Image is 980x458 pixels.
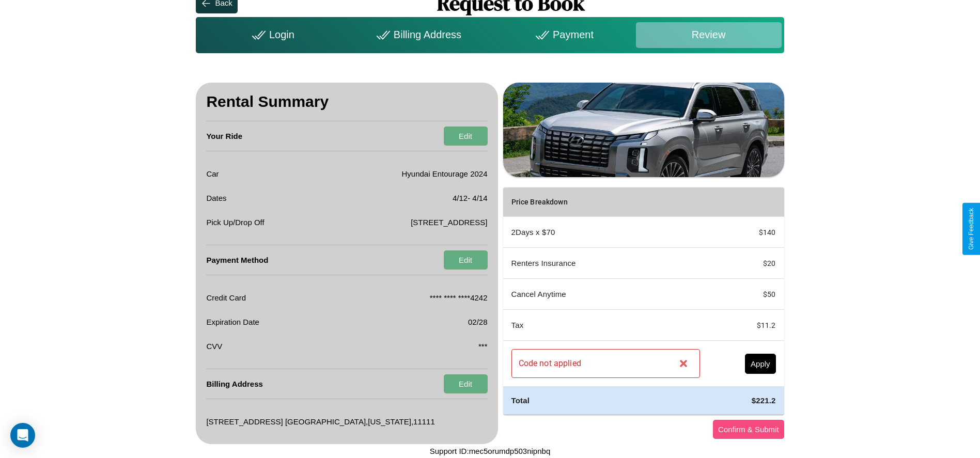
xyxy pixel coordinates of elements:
[206,415,434,429] p: [STREET_ADDRESS] [GEOGRAPHIC_DATA] , [US_STATE] , 11111
[206,167,219,181] p: Car
[968,208,975,250] div: Give Feedback
[708,248,784,279] td: $ 20
[206,215,264,229] p: Pick Up/Drop Off
[344,22,490,48] div: Billing Address
[206,83,487,121] h3: Rental Summary
[468,315,488,329] p: 02/28
[511,318,700,332] p: Tax
[10,423,35,448] div: Open Intercom Messenger
[206,315,259,329] p: Expiration Date
[453,191,488,205] p: 4 / 12 - 4 / 14
[490,22,635,48] div: Payment
[708,217,784,248] td: $ 140
[198,22,344,48] div: Login
[503,187,708,217] th: Price Breakdown
[206,291,246,305] p: Credit Card
[444,374,488,393] button: Edit
[713,420,784,439] button: Confirm & Submit
[511,395,700,406] h4: Total
[206,121,242,151] h4: Your Ride
[511,225,700,239] p: 2 Days x $ 70
[206,339,222,353] p: CVV
[745,354,776,374] button: Apply
[444,127,488,146] button: Edit
[511,287,700,301] p: Cancel Anytime
[430,444,551,458] p: Support ID: mec5orumdp503nipnbq
[206,369,262,399] h4: Billing Address
[503,187,784,414] table: simple table
[708,310,784,341] td: $ 11.2
[444,250,488,270] button: Edit
[636,22,782,48] div: Review
[402,167,488,181] p: Hyundai Entourage 2024
[708,279,784,310] td: $ 50
[511,256,700,270] p: Renters Insurance
[206,245,268,275] h4: Payment Method
[206,191,226,205] p: Dates
[411,215,487,229] p: [STREET_ADDRESS]
[717,395,776,406] h4: $ 221.2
